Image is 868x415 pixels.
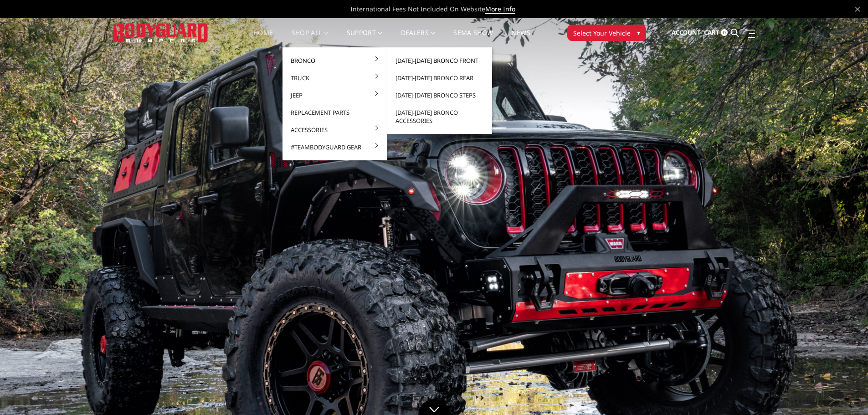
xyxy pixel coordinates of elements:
[826,228,835,242] button: 1 of 5
[511,30,530,47] a: News
[826,242,835,257] button: 2 of 5
[822,371,868,415] iframe: Chat Widget
[485,5,515,14] a: More Info
[286,87,384,104] a: Jeep
[567,25,646,41] button: Select Your Vehicle
[401,30,436,47] a: Dealers
[826,272,835,286] button: 4 of 5
[418,399,450,415] a: Click to Down
[286,104,384,121] a: Replacement Parts
[391,69,488,87] a: [DATE]-[DATE] Bronco Rear
[637,28,640,37] span: ▾
[391,104,488,129] a: [DATE]-[DATE] Bronco Accessories
[573,28,631,38] span: Select Your Vehicle
[391,52,488,69] a: [DATE]-[DATE] Bronco Front
[292,30,329,47] a: shop all
[704,20,728,45] a: Cart 0
[113,23,209,42] img: BODYGUARD BUMPERS
[826,286,835,301] button: 5 of 5
[672,20,701,45] a: Account
[704,28,719,36] span: Cart
[286,121,384,138] a: Accessories
[453,30,493,47] a: SEMA Show
[826,257,835,272] button: 3 of 5
[672,28,701,36] span: Account
[286,69,384,87] a: Truck
[286,52,384,69] a: Bronco
[721,29,728,36] span: 0
[347,30,383,47] a: Support
[253,30,273,47] a: Home
[286,138,384,156] a: #TeamBodyguard Gear
[391,87,488,104] a: [DATE]-[DATE] Bronco Steps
